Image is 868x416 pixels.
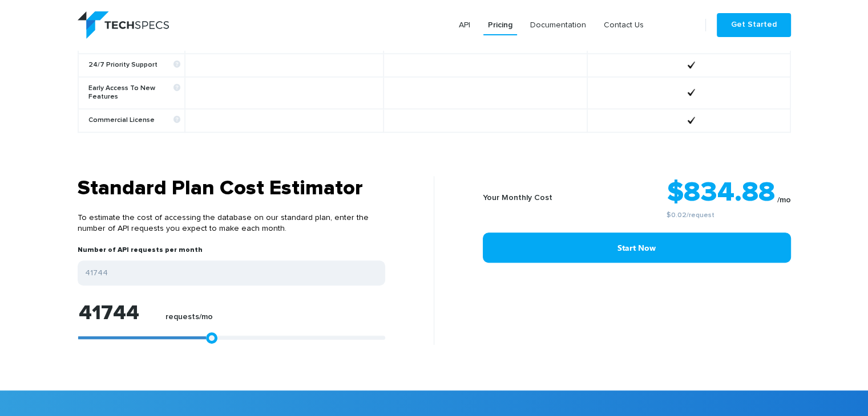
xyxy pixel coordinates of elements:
b: 24/7 Priority Support [88,61,180,70]
strong: $834.88 [667,179,775,206]
label: Number of API requests per month [78,246,203,260]
p: To estimate the cost of accessing the database on our standard plan, enter the number of API requ... [78,201,385,246]
img: logo [78,11,169,39]
a: Pricing [483,15,517,35]
a: Start Now [483,233,791,263]
b: Commercial License [88,116,180,125]
b: Early Access To New Features [88,84,180,101]
a: $0.02 [667,212,687,219]
h3: Standard Plan Cost Estimator [78,176,385,201]
a: Contact Us [599,15,648,35]
label: requests/mo [165,312,213,328]
a: Get Started [717,13,791,37]
sub: /mo [777,196,791,204]
a: API [454,15,475,35]
a: Documentation [526,15,591,35]
input: Enter your expected number of API requests [78,260,385,286]
small: /request [591,212,791,219]
b: Your Monthly Cost [483,194,552,202]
